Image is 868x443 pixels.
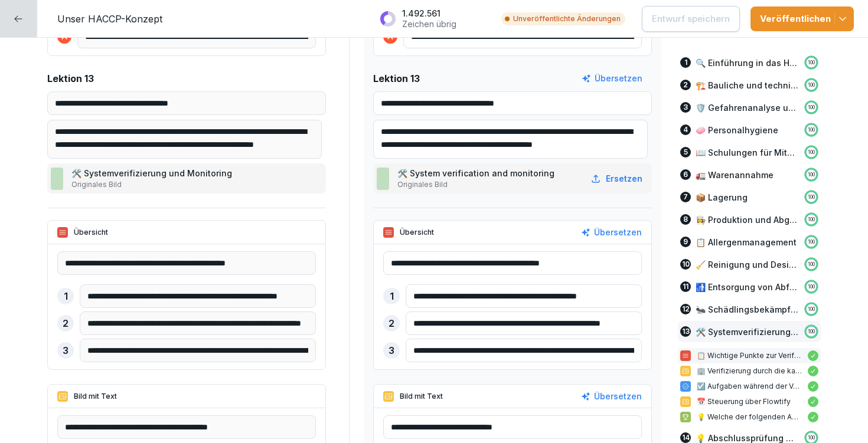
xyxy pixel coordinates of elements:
div: 2 [57,315,74,332]
p: 📋 Allergenmanagement [696,236,797,248]
p: 🏢 Verifizierung durch die katzentempel.zentrale [697,366,802,376]
p: 📖 Schulungen für Mitarbeitende [696,146,798,159]
p: 🧹 Reinigung und Desinfektion [696,258,798,271]
div: Veröffentlichen [760,12,844,25]
img: elezitvft7962zrxktizk6tl.png [51,168,63,190]
p: 100 [808,261,815,268]
p: 🛠️ Systemverifizierung und Monitoring [71,167,234,179]
div: 8 [680,214,691,225]
p: 🚮 Entsorgung von Abfällen [696,281,798,293]
p: 💡 Welche der folgenden Aufgaben werden über Flowtify gesteuert? [697,412,802,422]
div: 3 [680,102,691,113]
p: Entwurf speichern [652,12,730,25]
div: 7 [680,192,691,202]
img: elezitvft7962zrxktizk6tl.png [377,168,389,190]
p: 🏗️ Bauliche und technische Voraussetzungen [696,79,798,91]
div: 1 [680,57,691,68]
button: 1.492.561Zeichen übrig [374,4,491,34]
div: 14 [680,432,691,443]
div: 3 [57,342,74,359]
p: 👩‍🍳 Produktion und Abgabe von Speisen [696,214,798,226]
div: 4 [680,124,691,135]
p: 100 [808,216,815,223]
button: Übersetzen [581,390,642,403]
p: 100 [808,283,815,290]
p: ☑️ Aufgaben während der Verifizierung [697,381,802,392]
p: Ersetzen [606,172,642,185]
p: Lektion 13 [373,71,420,86]
p: 100 [808,126,815,133]
p: 1.492.561 [402,8,456,19]
div: 12 [680,304,691,314]
p: 100 [808,104,815,111]
p: Bild mit Text [400,391,443,402]
div: 6 [680,169,691,180]
p: 🛠️ Systemverifizierung und Monitoring [696,326,798,338]
p: 100 [808,149,815,156]
div: 10 [680,259,691,270]
p: 100 [808,328,815,335]
div: 13 [680,326,691,337]
p: Unser HACCP-Konzept [57,12,162,26]
p: 100 [808,434,815,441]
p: Lektion 13 [47,71,94,86]
p: 100 [808,306,815,313]
p: 📅 Steuerung über Flowtify [697,396,802,407]
div: 5 [680,147,691,157]
button: Übersetzen [581,226,642,239]
p: Übersicht [400,227,434,238]
div: 2 [680,80,691,90]
p: Unveröffentlichte Änderungen [513,14,621,24]
p: 🧼 Personalhygiene [696,124,778,136]
p: Zeichen übrig [402,19,456,29]
p: Bild mit Text [74,391,117,402]
button: Veröffentlichen [750,6,854,31]
p: 100 [808,81,815,88]
p: Übersicht [74,227,108,238]
p: 100 [808,171,815,178]
div: 2 [383,315,400,332]
div: 11 [680,281,691,292]
div: 1 [383,288,400,304]
p: 100 [808,238,815,245]
p: 🐜 Schädlingsbekämpfung [696,303,798,316]
p: 🛠️ System verification and monitoring [397,167,557,179]
p: 📦 Lagerung [696,191,748,204]
p: Originales Bild [397,179,557,190]
button: Übersetzen [582,72,642,85]
p: 🛡️ Gefahrenanalyse und CCPs [696,101,798,114]
p: 100 [808,59,815,66]
p: 🔍 Einführung in das HACCP-Konzept [696,57,798,69]
p: 📋 Wichtige Punkte zur Verifizierung des HACCP-Systems [697,350,802,361]
div: 1 [57,288,74,304]
p: Originales Bild [71,179,234,190]
p: 100 [808,193,815,201]
p: 🚛 Warenannahme [696,169,774,181]
div: 3 [383,342,400,359]
div: 9 [680,237,691,247]
button: Entwurf speichern [642,6,740,32]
